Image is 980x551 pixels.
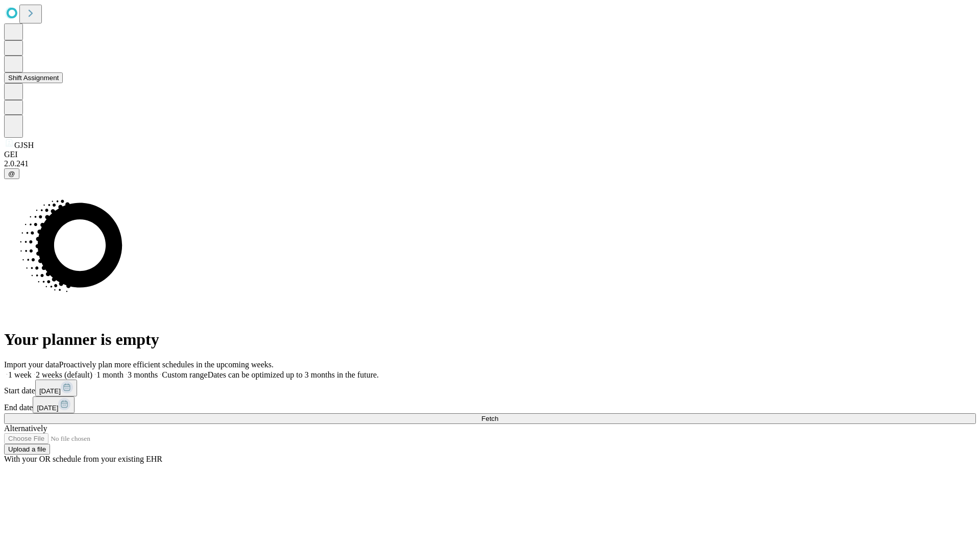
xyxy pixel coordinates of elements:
[36,370,92,379] span: 2 weeks (default)
[4,150,976,159] div: GEI
[128,370,158,379] span: 3 months
[481,415,498,422] span: Fetch
[37,404,58,412] span: [DATE]
[35,380,77,396] button: [DATE]
[14,141,34,149] span: GJSH
[39,387,61,395] span: [DATE]
[4,159,976,168] div: 2.0.241
[4,455,162,463] span: With your OR schedule from your existing EHR
[4,168,19,179] button: @
[59,360,274,369] span: Proactively plan more efficient schedules in the upcoming weeks.
[4,330,976,349] h1: Your planner is empty
[8,370,32,379] span: 1 week
[4,396,976,413] div: End date
[4,72,63,83] button: Shift Assignment
[4,380,976,396] div: Start date
[96,370,124,379] span: 1 month
[4,424,47,433] span: Alternatively
[162,370,207,379] span: Custom range
[33,396,75,413] button: [DATE]
[4,413,976,424] button: Fetch
[8,170,15,178] span: @
[208,370,379,379] span: Dates can be optimized up to 3 months in the future.
[4,444,50,455] button: Upload a file
[4,360,59,369] span: Import your data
